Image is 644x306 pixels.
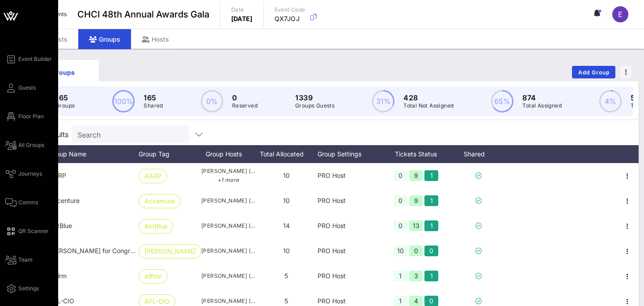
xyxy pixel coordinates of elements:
a: Team [5,254,33,265]
div: PRO Host [318,263,380,289]
span: Affirm [144,270,162,283]
div: PRO Host [318,163,380,188]
p: 165 [144,92,163,103]
p: Shared [144,101,163,110]
div: PRO Host [318,238,380,263]
span: Team [18,256,33,264]
div: 0 [409,246,423,256]
p: Groups Guests [295,101,335,110]
div: Shared [452,145,505,163]
div: 1 [424,195,438,206]
div: 10 [394,246,407,256]
button: Add Group [572,66,615,78]
div: Group Tag [139,145,201,163]
span: Floor Plan [18,112,44,121]
div: 1 [394,271,407,281]
a: Event Builder [5,54,52,65]
span: [PERSON_NAME] ([EMAIL_ADDRESS][DOMAIN_NAME]) [201,297,255,306]
span: ActBlue [144,220,167,233]
span: ActBlue [49,222,72,229]
span: All Groups [18,141,44,149]
p: Groups [55,101,75,110]
p: Reserved [232,101,258,110]
a: All Groups [5,140,44,151]
span: Comms [18,198,38,207]
p: 874 [522,92,562,103]
p: +1 more [201,176,255,185]
span: 14 [283,222,290,229]
div: PRO Host [318,188,380,213]
div: 13 [409,220,423,231]
div: 3 [409,271,423,281]
p: Total Not Assigned [403,101,453,110]
span: [PERSON_NAME] ([EMAIL_ADDRESS][DOMAIN_NAME]) [201,167,255,185]
span: [PERSON_NAME] ([PERSON_NAME][EMAIL_ADDRESS][DOMAIN_NAME]) [201,246,255,255]
p: 0 [232,92,258,103]
p: 1339 [295,92,335,103]
a: Floor Plan [5,111,44,122]
div: 0 [394,220,407,231]
p: [DATE] [231,14,253,23]
div: Group Name [49,145,139,163]
span: QR Scanner [18,227,49,235]
p: 165 [55,92,75,103]
p: Event Code [275,5,305,14]
p: Date [231,5,253,14]
a: Comms [5,197,38,208]
p: 428 [403,92,453,103]
a: QR Scanner [5,226,49,237]
span: [PERSON_NAME] ([PERSON_NAME][EMAIL_ADDRESS][PERSON_NAME][DOMAIN_NAME]) [201,196,255,205]
span: 10 [283,247,290,254]
a: Settings [5,283,39,294]
div: Group Hosts [201,145,255,163]
p: QX7JOJ [275,14,305,23]
div: 1 [424,170,438,181]
div: Tickets Status [380,145,452,163]
div: Total Allocated [255,145,318,163]
span: Guests [18,84,36,92]
span: Add Group [578,69,610,76]
div: 0 [424,246,438,256]
div: PRO Host [318,213,380,238]
span: 5 [284,272,288,280]
div: 0 [394,170,407,181]
span: Event Builder [18,55,52,63]
div: 1 [424,271,438,281]
span: AARP [144,169,161,183]
span: 10 [283,172,290,179]
div: 9 [409,170,423,181]
span: Journeys [18,170,42,178]
span: [PERSON_NAME] ([PERSON_NAME][EMAIL_ADDRESS][PERSON_NAME][DOMAIN_NAME]) [201,272,255,280]
div: E [612,6,628,22]
span: [PERSON_NAME] ([EMAIL_ADDRESS][DOMAIN_NAME]) [201,221,255,230]
span: AFL-CIO [49,297,74,305]
div: Groups [34,68,92,77]
div: 0 [394,195,407,206]
span: Adriano Espaillat for Congress [49,247,140,254]
div: 1 [424,220,438,231]
span: [PERSON_NAME]… [144,245,195,258]
a: Journeys [5,168,42,179]
span: Accenture [49,197,80,204]
div: Group Settings [318,145,380,163]
div: Groups [78,29,131,49]
p: Total Assigned [522,101,562,110]
span: Settings [18,284,39,293]
a: Guests [5,82,36,93]
div: 9 [409,195,423,206]
span: Accenture [144,194,175,208]
span: E [618,10,623,19]
span: 10 [283,197,290,204]
span: CHCI 48th Annual Awards Gala [77,8,209,21]
div: Hosts [131,29,180,49]
span: 5 [284,297,288,305]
